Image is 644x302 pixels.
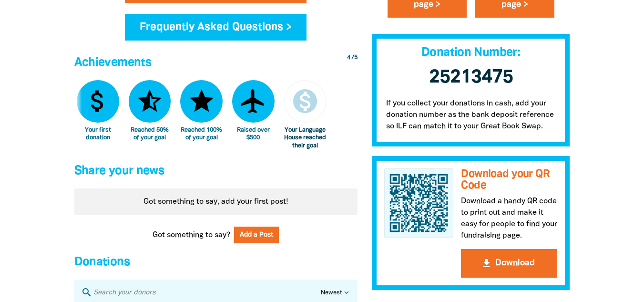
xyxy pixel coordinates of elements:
[234,227,279,243] button: Add a Post
[461,249,557,278] button: get_appDownload
[421,47,520,58] span: Donation Number:
[347,55,350,61] span: 4
[239,87,267,115] i: airplanemode_active
[284,126,327,150] div: Your Language House reached their goal
[372,97,570,146] p: If you collect your donations in cash, add your donation number as the bank deposit reference so ...
[92,286,321,299] input: Search your donors
[481,258,492,269] i: get_app
[291,87,319,115] i: monetization_on
[461,168,557,191] h3: Download your QR Code
[135,87,164,115] i: star_half
[347,53,358,62] div: / 5
[77,126,119,142] div: Your first donation
[74,257,130,268] span: Donations
[129,126,171,142] div: Reached 50% of your goal
[180,126,223,142] div: Reached 100% of your goal
[74,188,358,215] div: Got something to say, add your first post!
[74,162,358,181] h4: Share your news
[429,68,513,86] span: 25213475
[83,87,112,115] i: attach_money
[232,126,275,142] div: Raised over $500
[187,87,216,115] i: star
[81,287,92,298] i: search
[74,53,358,73] h4: Achievements
[153,229,230,241] span: Got something to say?
[74,188,358,215] div: Paginated content
[125,14,307,41] a: Frequently Asked Questions >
